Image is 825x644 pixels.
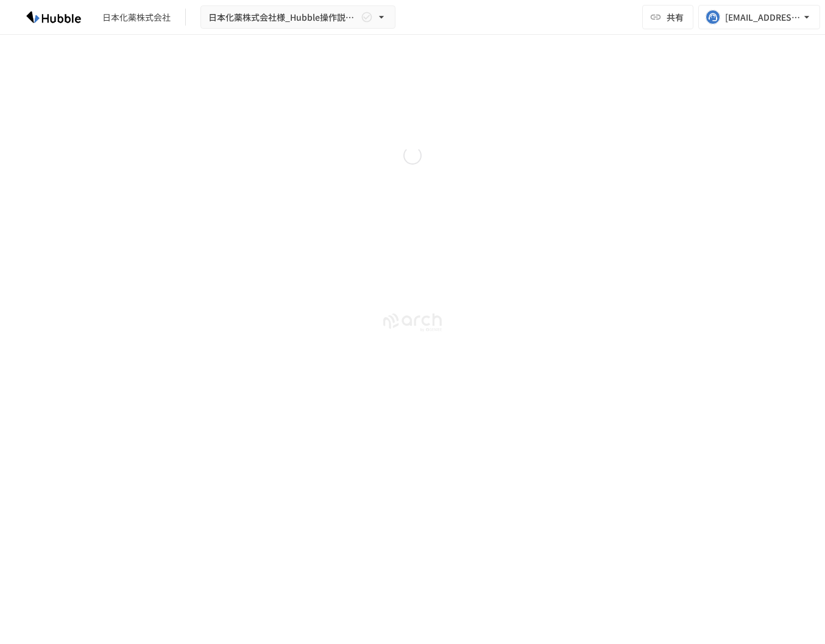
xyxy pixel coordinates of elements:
img: HzDRNkGCf7KYO4GfwKnzITak6oVsp5RHeZBEM1dQFiQ [15,7,93,27]
span: 共有 [667,10,684,24]
button: 共有 [642,5,693,29]
span: 日本化薬株式会社様_Hubble操作説明資料 [208,10,358,25]
button: [EMAIL_ADDRESS][DOMAIN_NAME] [698,5,820,29]
div: 日本化薬株式会社 [102,11,171,24]
button: 日本化薬株式会社様_Hubble操作説明資料 [200,5,395,29]
div: [EMAIL_ADDRESS][DOMAIN_NAME] [725,10,801,25]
